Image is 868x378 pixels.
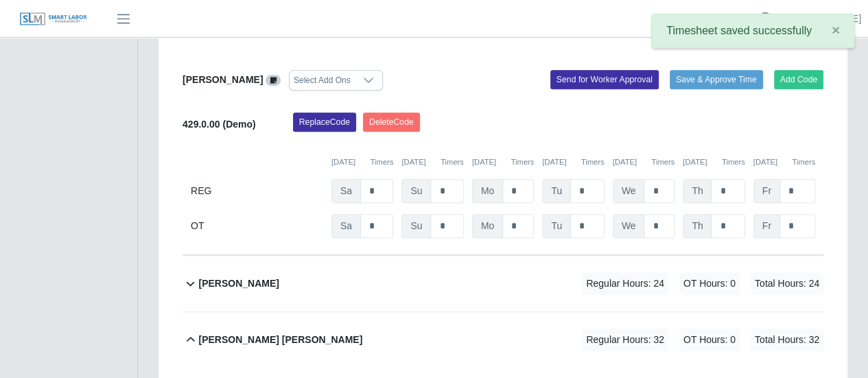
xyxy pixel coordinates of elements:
span: Sa [331,214,361,238]
button: Timers [581,156,605,168]
div: [DATE] [613,156,675,168]
span: Fr [753,179,780,203]
button: ReplaceCode [293,113,356,132]
span: OT Hours: 0 [679,329,740,351]
div: Select Add Ons [290,71,355,90]
b: [PERSON_NAME] [183,74,263,85]
button: Timers [511,156,534,168]
span: Total Hours: 24 [751,272,823,295]
div: [DATE] [331,156,393,168]
span: We [613,179,645,203]
span: Fr [753,214,780,238]
b: [PERSON_NAME] [PERSON_NAME] [198,333,362,347]
button: Timers [722,156,745,168]
button: Save & Approve Time [670,70,763,89]
div: [DATE] [472,156,534,168]
span: OT Hours: 0 [679,272,740,295]
span: Regular Hours: 24 [582,272,668,295]
span: We [613,214,645,238]
b: 429.0.00 (Demo) [183,119,256,130]
button: Timers [792,156,815,168]
button: [PERSON_NAME] [PERSON_NAME] Regular Hours: 32 OT Hours: 0 Total Hours: 32 [183,312,823,368]
img: SLM Logo [19,12,88,27]
button: Send for Worker Approval [550,70,659,89]
button: Add Code [774,70,824,89]
span: Regular Hours: 32 [582,329,668,351]
b: [PERSON_NAME] [198,276,279,291]
div: REG [191,179,323,203]
div: [DATE] [753,156,815,168]
div: [DATE] [401,156,463,168]
button: Timers [651,156,675,168]
a: [PERSON_NAME] [782,12,861,26]
div: OT [191,214,323,238]
a: View/Edit Notes [266,74,281,85]
div: Timesheet saved successfully [652,14,854,48]
span: × [832,22,840,38]
span: Mo [472,179,503,203]
div: [DATE] [542,156,604,168]
span: Su [401,179,431,203]
button: DeleteCode [363,113,420,132]
button: Timers [441,156,464,168]
span: Sa [331,179,361,203]
span: Th [683,179,712,203]
span: Total Hours: 32 [751,329,823,351]
div: [DATE] [683,156,744,168]
span: Su [401,214,431,238]
button: [PERSON_NAME] Regular Hours: 24 OT Hours: 0 Total Hours: 24 [183,256,823,311]
span: Tu [542,214,571,238]
span: Tu [542,179,571,203]
span: Mo [472,214,503,238]
span: Th [683,214,712,238]
button: Timers [371,156,394,168]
